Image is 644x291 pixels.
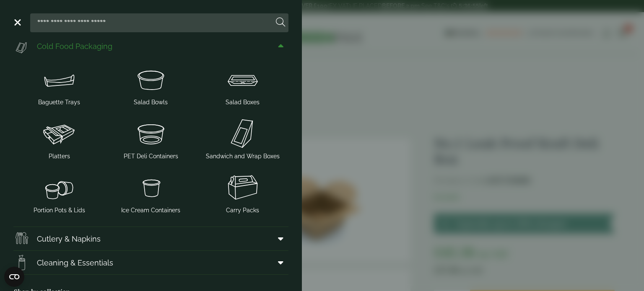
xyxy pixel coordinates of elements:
[200,171,285,204] img: Picnic_box.svg
[109,169,194,216] a: Ice Cream Containers
[226,98,260,107] span: Salad Boxes
[38,98,80,107] span: Baguette Trays
[13,34,288,58] a: Cold Food Packaging
[13,38,30,54] img: Sandwich_box.svg
[49,152,70,161] span: Platters
[13,254,30,271] img: open-wipe.svg
[17,61,102,108] a: Baguette Trays
[17,115,102,162] a: Platters
[4,267,24,287] button: Open CMP widget
[200,117,285,150] img: Sandwich_box.svg
[109,61,194,108] a: Salad Bowls
[37,41,112,52] span: Cold Food Packaging
[17,63,102,96] img: Baguette_tray.svg
[17,117,102,150] img: Platter.svg
[13,230,30,247] img: Cutlery.svg
[17,171,102,204] img: PortionPots.svg
[109,63,194,96] img: SoupNsalad_bowls.svg
[17,169,102,216] a: Portion Pots & Lids
[37,257,113,268] span: Cleaning & Essentials
[121,206,180,215] span: Ice Cream Containers
[200,61,285,108] a: Salad Boxes
[13,227,288,250] a: Cutlery & Napkins
[109,117,194,150] img: PetDeli_container.svg
[200,63,285,96] img: Salad_box.svg
[134,98,168,107] span: Salad Bowls
[226,206,259,215] span: Carry Packs
[109,115,194,162] a: PET Deli Containers
[37,233,101,245] span: Cutlery & Napkins
[200,115,285,162] a: Sandwich and Wrap Boxes
[13,251,288,274] a: Cleaning & Essentials
[206,152,280,161] span: Sandwich and Wrap Boxes
[109,171,194,204] img: SoupNoodle_container.svg
[34,206,85,215] span: Portion Pots & Lids
[200,169,285,216] a: Carry Packs
[124,152,178,161] span: PET Deli Containers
